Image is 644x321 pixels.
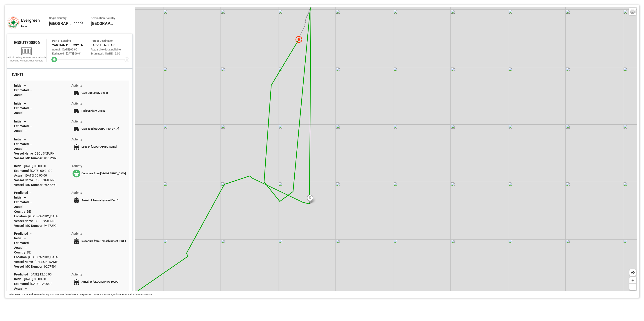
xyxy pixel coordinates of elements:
span: Country [14,251,27,254]
span: Vessel IMO Number [14,224,44,227]
span: DE [27,251,31,254]
span: Initial [14,164,24,168]
span: Activity [71,102,82,105]
div: LARVIK - NOLAR [91,43,129,48]
span: Actual [14,246,25,249]
span: Activity [71,232,82,235]
div: Estimated : [DATE] 00:01 [52,52,91,56]
div: Bill of Lading Number: Not available [7,56,46,59]
span: + [631,277,634,283]
span: -- [24,102,26,105]
span: Arrival at [GEOGRAPHIC_DATA] [82,280,118,283]
span: Initial [14,84,24,87]
span: EGSU1700896 [14,40,40,45]
div: Evergreen [21,17,49,23]
span: Gate In at [GEOGRAPHIC_DATA] [82,127,119,130]
span: -- [30,232,31,235]
div: YANTIAN PT - CNYTN [52,43,91,48]
span: -- [24,236,26,240]
span: 9467299 [44,224,57,227]
span: Vessel Name [14,152,35,155]
span: [GEOGRAPHIC_DATA] [28,255,59,259]
span: Country [14,210,27,213]
div: China [49,16,74,29]
span: Initial [14,277,24,281]
span: [DATE] 00:01:00 [30,169,52,173]
span: -- [30,88,32,92]
span: Initial [14,120,24,123]
span: Activity [71,84,82,87]
span: Activity [71,138,82,141]
span: -- [24,196,26,199]
a: Zoom out [629,284,636,290]
span: [DATE] 12:00:00 [30,282,52,286]
div: Port of Loading [52,39,91,43]
div: Port of Destination [91,39,129,43]
span: [DATE] 00:00:00 [24,277,46,281]
span: Departure from Transshipment Port 1 [82,239,126,242]
span: Predicted [14,273,30,276]
span: Pick Up from Origin [82,109,105,112]
span: Activity [71,273,82,276]
span: Estimated [14,106,30,110]
span: Initial [14,102,24,105]
span: -- [24,120,26,123]
span: Actual [14,174,25,177]
span: DE [27,210,31,213]
span: [GEOGRAPHIC_DATA] [28,214,59,218]
span: [DATE] 12:00:00 [30,273,52,276]
span: -- [25,147,27,151]
span: 9467299 [44,156,57,160]
span: -- [25,111,27,115]
span: Initial [14,236,24,240]
span: [GEOGRAPHIC_DATA] [49,20,74,26]
span: Load at [GEOGRAPHIC_DATA] [82,145,117,148]
div: Norway [91,16,116,29]
div: Actual : [DATE] 00:00 [52,48,91,52]
span: -- [25,93,27,97]
span: -- [30,142,32,146]
span: -- [30,106,32,110]
span: Activity [71,191,82,194]
div: Estimated : [DATE] 12:00 [91,52,129,56]
span: Vessel Name [14,260,35,264]
img: Marker [307,195,313,204]
span: Activity [71,120,82,123]
span: Location [14,214,28,218]
div: EVENTS [10,72,25,77]
span: [DATE] 00:00:00 [24,164,46,168]
span: Actual [14,287,25,290]
span: -- [25,205,27,209]
span: Location [14,255,28,259]
span: Estimated [14,142,30,146]
span: Vessel IMO Number [14,156,44,160]
div: Actual : No data available [91,48,129,52]
span: Actual [14,129,25,133]
span: The route drawn on the map is an estimation based on the port pairs and previous shipments, and i... [22,293,153,296]
span: Arrival at Transshipment Port 1 [82,199,119,202]
span: Vessel Name [14,178,35,182]
span: Predicted [14,191,30,194]
span: -- [25,129,27,133]
span: Actual [14,111,25,115]
a: Layers [629,8,636,15]
span: [PERSON_NAME] [35,260,59,264]
span: 9297591 [44,265,57,268]
span: -- [30,191,31,194]
span: Estimated [14,169,30,173]
span: -- [30,124,32,128]
span: EGLV [21,24,27,27]
span: Actual [14,93,25,97]
span: 9467299 [44,183,57,187]
span: Origin Country [49,16,74,20]
span: Predicted [14,232,30,235]
span: Gate Out Empty Depot [82,91,108,94]
span: -- [24,84,26,87]
span: Actual [14,147,25,151]
span: CSCL SATURN [35,152,55,155]
span: Vessel Name [14,219,35,223]
span: − [631,284,634,290]
span: -- [30,241,32,245]
span: Departure from [GEOGRAPHIC_DATA] [82,172,126,175]
div: Booking Number: Not available [7,59,46,62]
